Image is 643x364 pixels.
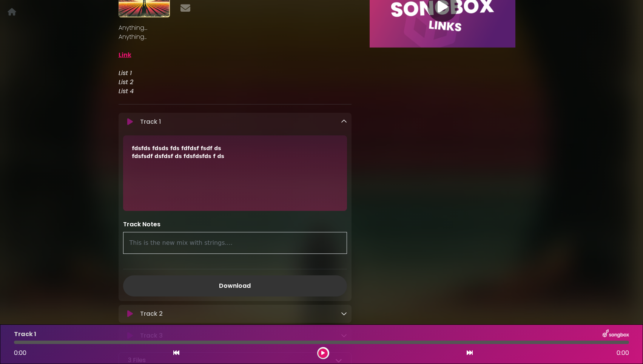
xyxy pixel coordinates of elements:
[123,232,347,254] div: This is the new mix with strings....
[123,220,347,229] p: Track Notes
[14,330,36,339] p: Track 1
[119,69,132,77] em: List 1
[14,349,26,357] span: 0:00
[119,51,131,59] a: Link
[119,78,133,86] em: List 2
[617,349,629,358] span: 0:00
[132,144,338,160] div: fdsfds fdsds fds fdfdsf fsdf ds fdsfsdf dsfdsf ds fdsfdsfds f ds
[603,329,629,339] img: songbox-logo-white.png
[140,309,163,318] p: Track 2
[119,32,352,41] p: Anything...
[119,23,352,32] p: Anything....
[119,87,134,95] em: List 4
[123,275,347,296] a: Download
[140,117,161,126] p: Track 1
